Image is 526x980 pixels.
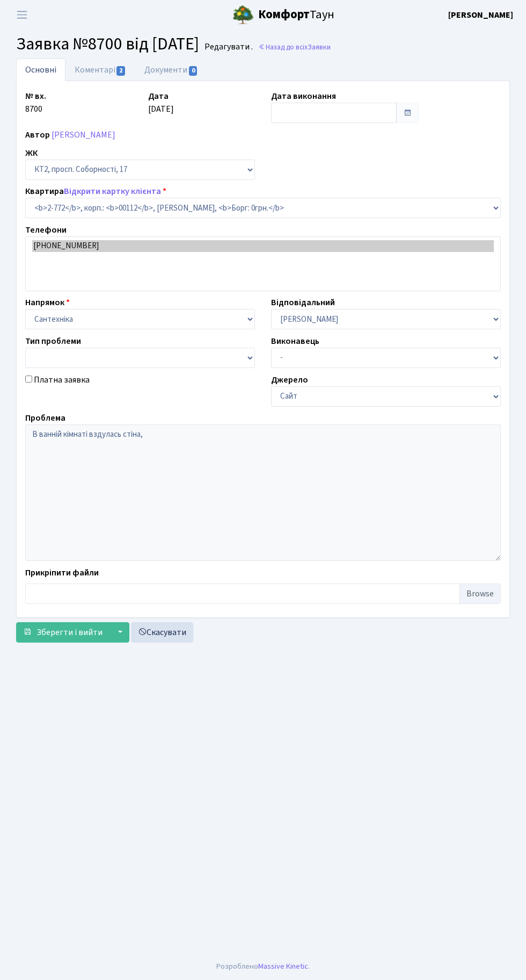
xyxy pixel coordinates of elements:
[25,335,81,348] label: Тип проблеми
[25,412,65,424] label: Проблема
[135,59,207,81] a: Документи
[448,9,513,21] b: [PERSON_NAME]
[25,296,70,309] label: Напрямок
[189,66,198,76] span: 0
[16,59,65,81] a: Основні
[17,90,140,123] div: 8700
[25,224,67,236] label: Телефони
[271,373,308,386] label: Джерело
[258,961,308,972] a: Massive Kinetic
[25,566,99,579] label: Прикріпити файли
[271,296,335,309] label: Відповідальний
[232,4,254,26] img: logo.png
[9,6,35,24] button: Переключити навігацію
[25,147,38,160] label: ЖК
[216,961,310,972] div: Розроблено .
[34,373,90,386] label: Платна заявка
[148,90,169,103] label: Дата
[36,626,103,638] span: Зберегти і вийти
[25,198,501,218] select: )
[202,42,253,52] small: Редагувати .
[116,66,125,76] span: 2
[25,424,501,561] textarea: В ванній кімнаті вздулась стіна,
[308,42,331,52] span: Заявки
[52,129,115,141] a: [PERSON_NAME]
[25,90,46,103] label: № вх.
[131,622,193,643] a: Скасувати
[258,42,331,52] a: Назад до всіхЗаявки
[32,240,494,252] option: [PHONE_NUMBER]
[64,185,161,197] a: Відкрити картку клієнта
[25,185,166,198] label: Квартира
[140,90,263,123] div: [DATE]
[448,9,513,21] a: [PERSON_NAME]
[271,335,319,348] label: Виконавець
[16,32,199,56] span: Заявка №8700 від [DATE]
[65,59,135,81] a: Коментарі
[271,90,336,103] label: Дата виконання
[258,6,310,23] b: Комфорт
[25,128,50,141] label: Автор
[258,6,334,24] span: Таун
[16,622,109,643] button: Зберегти і вийти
